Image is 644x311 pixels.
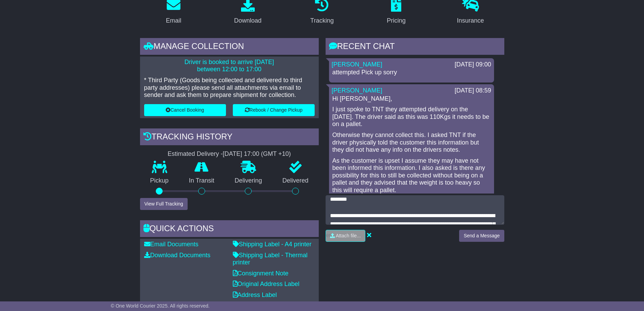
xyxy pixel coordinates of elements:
div: Insurance [457,16,484,25]
div: Tracking history [140,128,319,147]
a: Address Label [233,291,277,298]
a: [PERSON_NAME] [332,61,382,68]
button: Send a Message [459,230,504,242]
a: Download Documents [144,252,211,259]
div: RECENT CHAT [326,38,504,57]
p: As the customer is upset I assume they may have not been informed this information. I also asked ... [332,157,491,194]
div: [DATE] 08:59 [455,87,491,95]
div: Quick Actions [140,220,319,239]
p: * Third Party (Goods being collected and delivered to third party addresses) please send all atta... [144,77,315,99]
button: Rebook / Change Pickup [233,104,315,116]
button: View Full Tracking [140,198,188,210]
p: Delivering [225,177,273,185]
div: Email [166,16,181,25]
div: Estimated Delivery - [140,150,319,158]
p: I just spoke to TNT they attempted delivery on the [DATE]. The driver said as this was 110Kgs it ... [332,106,491,128]
a: Shipping Label - A4 printer [233,241,312,248]
p: Delivered [272,177,319,185]
div: [DATE] 09:00 [455,61,491,69]
div: [DATE] 17:00 (GMT +10) [223,150,291,158]
a: Email Documents [144,241,199,248]
div: Download [234,16,262,25]
a: Shipping Label - Thermal printer [233,252,308,266]
div: Manage collection [140,38,319,57]
p: Pickup [140,177,179,185]
p: In Transit [179,177,225,185]
button: Cancel Booking [144,104,226,116]
span: © One World Courier 2025. All rights reserved. [111,303,210,309]
div: Pricing [387,16,406,25]
a: [PERSON_NAME] [332,87,382,94]
p: Driver is booked to arrive [DATE] between 12:00 to 17:00 [144,59,315,73]
p: Otherwise they cannot collect this. I asked TNT if the driver physically told the customer this i... [332,132,491,154]
a: Original Address Label [233,281,300,287]
p: attempted Pick up sorry [332,69,491,76]
div: Tracking [310,16,333,25]
a: Consignment Note [233,270,289,277]
p: Hi [PERSON_NAME], [332,95,491,103]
